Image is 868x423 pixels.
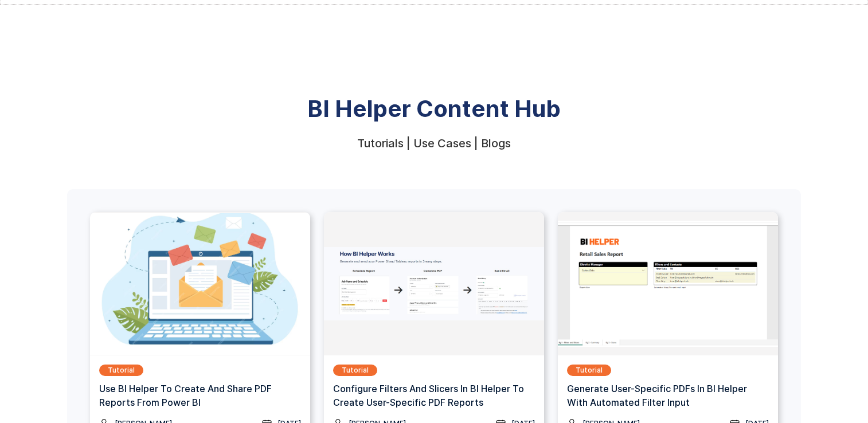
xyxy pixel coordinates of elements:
div: Tutorial [576,365,603,376]
div: Tutorial [108,365,135,376]
h3: Configure Filters And Slicers In BI Helper To Create User-Specific PDF Reports [333,382,535,409]
strong: BI Helper Content Hub [307,95,561,123]
h3: Generate User-specific PDFs In BI Helper with Automated Filter Input [567,382,769,409]
div: Tutorial [342,365,369,376]
h3: Use BI Helper To Create And Share PDF Reports From Power BI [99,382,301,409]
div: Tutorials | Use Cases | Blogs [357,138,511,149]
